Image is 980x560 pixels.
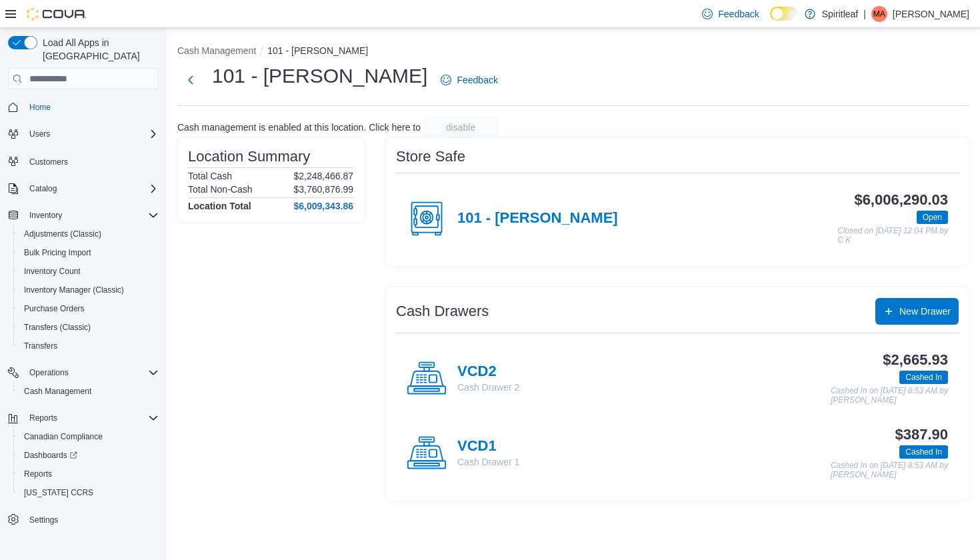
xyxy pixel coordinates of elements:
[13,225,164,243] button: Adjustments (Classic)
[457,363,519,381] h4: VCD2
[29,515,58,525] span: Settings
[24,450,77,461] span: Dashboards
[24,126,55,142] button: Users
[396,149,465,165] h3: Store Safe
[24,229,101,239] span: Adjustments (Classic)
[895,427,948,443] h3: $387.90
[24,99,56,115] a: Home
[863,6,866,22] p: |
[19,447,83,463] a: Dashboards
[24,126,159,142] span: Users
[19,282,159,298] span: Inventory Manager (Classic)
[19,263,86,279] a: Inventory Count
[19,338,159,354] span: Transfers
[905,371,942,383] span: Cashed In
[24,431,103,442] span: Canadian Compliance
[822,6,858,22] p: Spiritleaf
[873,6,885,22] span: MA
[923,211,942,223] span: Open
[24,386,91,397] span: Cash Management
[24,266,81,277] span: Inventory Count
[24,181,62,197] button: Catalog
[697,1,764,27] a: Feedback
[13,318,164,337] button: Transfers (Classic)
[917,211,948,224] span: Open
[24,365,159,381] span: Operations
[893,6,969,22] p: [PERSON_NAME]
[899,305,951,318] span: New Drawer
[457,73,497,87] span: Feedback
[188,201,251,211] h4: Location Total
[24,365,74,381] button: Operations
[29,183,57,194] span: Catalog
[718,7,759,21] span: Feedback
[457,455,519,469] p: Cash Drawer 1
[24,410,159,426] span: Reports
[19,383,97,399] a: Cash Management
[19,447,159,463] span: Dashboards
[13,446,164,465] a: Dashboards
[24,153,159,169] span: Customers
[267,45,368,56] button: 101 - [PERSON_NAME]
[188,184,253,195] h6: Total Non-Cash
[19,226,159,242] span: Adjustments (Classic)
[3,206,164,225] button: Inventory
[13,465,164,483] button: Reports
[854,192,948,208] h3: $6,006,290.03
[37,36,159,63] span: Load All Apps in [GEOGRAPHIC_DATA]
[177,45,256,56] button: Cash Management
[212,63,427,89] h1: 101 - [PERSON_NAME]
[24,285,124,295] span: Inventory Manager (Classic)
[24,303,85,314] span: Purchase Orders
[24,469,52,479] span: Reports
[396,303,489,319] h3: Cash Drawers
[837,227,948,245] p: Closed on [DATE] 12:04 PM by C K
[19,466,159,482] span: Reports
[24,99,159,115] span: Home
[831,387,948,405] p: Cashed In on [DATE] 8:53 AM by [PERSON_NAME]
[3,179,164,198] button: Catalog
[29,413,57,423] span: Reports
[24,247,91,258] span: Bulk Pricing Import
[871,6,887,22] div: Michael A
[24,181,159,197] span: Catalog
[13,299,164,318] button: Purchase Orders
[3,363,164,382] button: Operations
[899,445,948,459] span: Cashed In
[24,487,93,498] span: [US_STATE] CCRS
[19,282,129,298] a: Inventory Manager (Classic)
[13,243,164,262] button: Bulk Pricing Import
[19,383,159,399] span: Cash Management
[13,262,164,281] button: Inventory Count
[831,461,948,479] p: Cashed In on [DATE] 8:53 AM by [PERSON_NAME]
[19,301,159,317] span: Purchase Orders
[3,97,164,117] button: Home
[3,125,164,143] button: Users
[24,154,73,170] a: Customers
[883,352,948,368] h3: $2,665.93
[19,429,108,445] a: Canadian Compliance
[13,281,164,299] button: Inventory Manager (Classic)
[293,201,353,211] h4: $6,009,343.86
[423,117,498,138] button: disable
[13,483,164,502] button: [US_STATE] CCRS
[19,338,63,354] a: Transfers
[435,67,503,93] a: Feedback
[19,245,97,261] a: Bulk Pricing Import
[19,301,90,317] a: Purchase Orders
[177,67,204,93] button: Next
[446,121,475,134] span: disable
[770,21,771,21] span: Dark Mode
[24,410,63,426] button: Reports
[27,7,87,21] img: Cova
[899,371,948,384] span: Cashed In
[24,341,57,351] span: Transfers
[19,245,159,261] span: Bulk Pricing Import
[770,7,798,21] input: Dark Mode
[177,44,969,60] nav: An example of EuiBreadcrumbs
[19,319,96,335] a: Transfers (Classic)
[457,210,618,227] h4: 101 - [PERSON_NAME]
[875,298,959,325] button: New Drawer
[29,210,62,221] span: Inventory
[24,207,159,223] span: Inventory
